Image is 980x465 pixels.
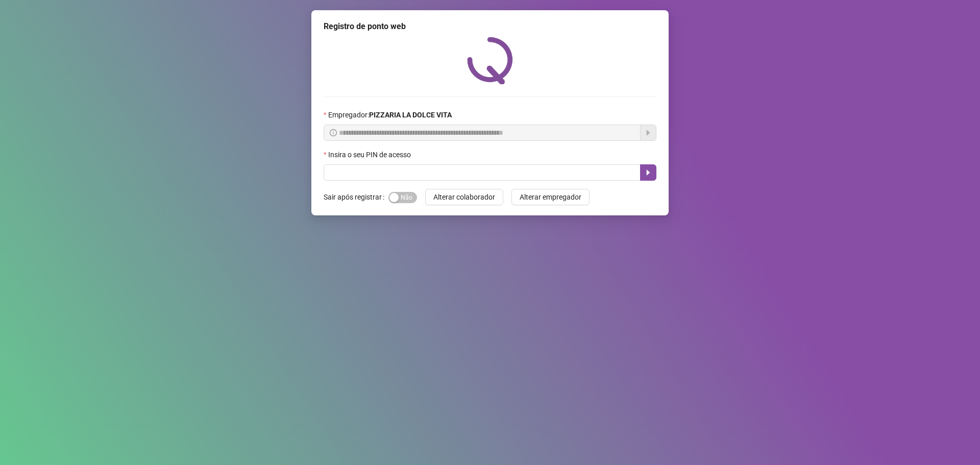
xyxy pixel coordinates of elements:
span: Alterar empregador [520,191,581,203]
label: Sair após registrar [324,189,388,205]
span: Empregador : [328,109,452,120]
img: QRPoint [467,37,513,84]
strong: PIZZARIA LA DOLCE VITA [369,111,452,119]
span: info-circle [330,129,337,136]
button: Alterar colaborador [425,189,503,205]
button: Alterar empregador [511,189,590,205]
span: Alterar colaborador [433,191,495,203]
label: Insira o seu PIN de acesso [324,149,418,160]
div: Registro de ponto web [324,20,656,33]
span: caret-right [644,168,652,177]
